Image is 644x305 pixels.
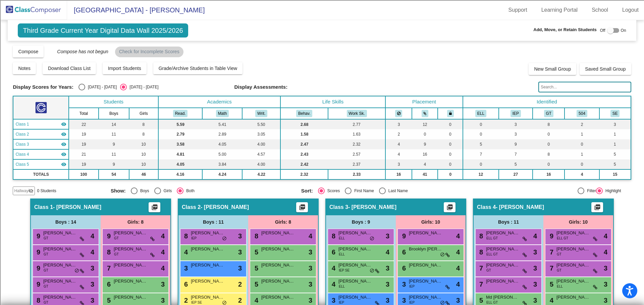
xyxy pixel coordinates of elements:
td: 9 [499,139,533,149]
td: 8 [533,149,565,159]
span: [PERSON_NAME] "[PERSON_NAME]" [PERSON_NAME] [486,246,520,252]
td: 16 [533,169,565,179]
span: 3 [238,263,242,273]
td: 100 [69,169,98,179]
th: Individualized Education Plan [499,108,533,119]
span: [PERSON_NAME] [191,278,224,285]
td: 0 [565,159,599,169]
button: SE [610,110,620,117]
div: Boys : 9 [326,215,396,229]
span: [PERSON_NAME] [43,262,77,269]
span: GT [114,252,119,257]
td: No teacher - Weiss- NO ESL [13,159,69,169]
span: - [PERSON_NAME] [201,204,249,211]
span: [PERSON_NAME] [114,246,147,252]
mat-icon: visibility [61,122,66,127]
span: 4 [182,248,188,256]
td: 1 [565,129,599,139]
span: Third Grade Current Year Digital Data Wall 2025/2026 [18,23,188,37]
td: 4.24 [202,169,242,179]
mat-icon: visibility [61,142,66,147]
span: [PERSON_NAME] [191,230,224,236]
span: 3 [386,231,389,241]
td: 5.41 [202,119,242,129]
span: Class 4 [15,151,29,157]
span: ELL [339,236,345,241]
span: 4 [604,247,607,257]
span: 4 [456,231,460,241]
div: Scores [325,188,340,194]
mat-icon: picture_as_pdf [298,204,306,213]
td: No teacher - Conner [13,149,69,159]
td: 5 [499,159,533,169]
td: No teacher - Ernst [13,139,69,149]
td: 0 [438,139,463,149]
button: Notes [13,62,36,74]
span: Brooklyn [PERSON_NAME] [409,246,442,252]
span: 8 [105,248,111,256]
span: 4 [456,263,460,273]
td: No teacher - Haas [13,119,69,129]
span: [PERSON_NAME] [191,262,224,269]
span: Class 3 [15,141,29,147]
span: 0 Students [37,188,56,194]
td: 19 [69,129,98,139]
td: 8 [129,129,158,139]
td: 2.47 [280,139,328,149]
td: TOTALS [13,169,69,179]
td: 2.79 [158,129,203,139]
span: 4 [330,264,335,272]
th: Keep with teacher [438,108,463,119]
button: Print Students Details [296,202,308,212]
span: 5 [253,248,258,256]
span: New Small Group [534,66,571,72]
td: 0 [438,129,463,139]
button: Saved Small Group [580,63,631,75]
td: 7 [499,149,533,159]
button: Grade/Archive Students in Table View [153,62,243,74]
span: GT [557,252,561,257]
span: [PERSON_NAME] [338,262,372,269]
span: 7 [548,264,553,272]
span: 9 [548,232,553,240]
td: 3 [499,129,533,139]
mat-icon: visibility [61,132,66,137]
td: 21 [69,149,98,159]
div: Girls: 10 [543,215,613,229]
div: Girls: 8 [248,215,318,229]
td: 10 [129,149,158,159]
td: 15 [599,169,631,179]
td: 4.81 [158,149,203,159]
th: Academics [158,96,280,108]
td: 8 [129,119,158,129]
td: 4 [565,169,599,179]
span: [PERSON_NAME] [338,246,372,252]
span: GT [44,236,48,241]
td: 2 [565,119,599,129]
input: Search... [538,82,631,92]
span: 4 [456,247,460,257]
span: do_not_disturb_alt [74,268,79,274]
span: GT [114,236,119,241]
mat-radio-group: Select an option [78,84,158,90]
span: 7 [105,264,111,272]
td: 0 [533,139,565,149]
span: ELL GT [557,236,568,241]
span: - [PERSON_NAME] [348,204,396,211]
td: 0 [463,159,498,169]
span: ELL [339,252,345,257]
td: 2.32 [328,139,385,149]
div: [DATE] - [DATE] [85,84,117,90]
td: 1 [599,139,631,149]
button: Behav. [296,110,312,117]
span: 9 [35,232,40,240]
th: Keep with students [412,108,438,119]
td: 10 [129,159,158,169]
td: 0 [438,149,463,159]
span: 4 [91,247,94,257]
span: Class 3 [329,204,348,211]
td: 1.58 [280,129,328,139]
div: Girls: 10 [396,215,466,229]
span: 3 [238,231,242,241]
td: 5.00 [202,149,242,159]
